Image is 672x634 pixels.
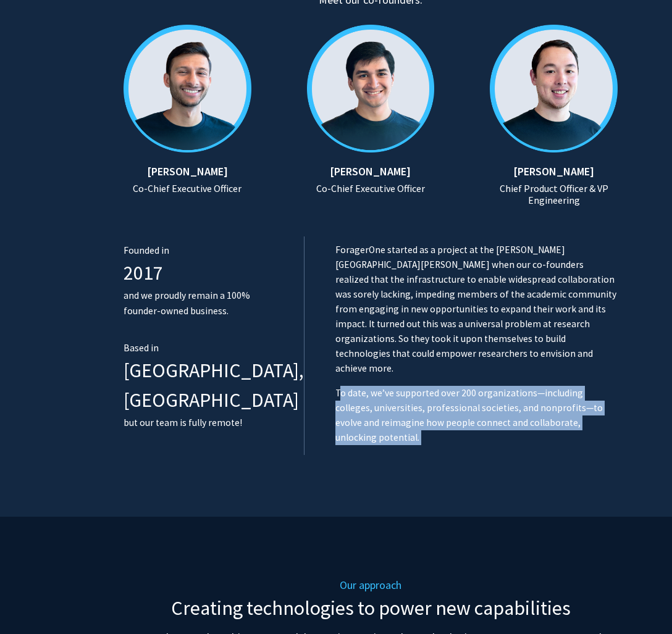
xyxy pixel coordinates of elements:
[124,12,276,165] img: ansh.png
[124,183,251,194] h6: Co-Chief Executive Officer
[490,165,618,178] h5: [PERSON_NAME]
[124,358,304,412] span: [GEOGRAPHIC_DATA], [GEOGRAPHIC_DATA]
[465,12,618,165] img: mike.png
[335,243,618,376] p: ForagerOne started as a project at the [PERSON_NAME][GEOGRAPHIC_DATA][PERSON_NAME] when our co-fo...
[295,165,447,178] h5: [PERSON_NAME]
[124,290,250,317] span: and we proudly remain a 100% founder-owned business.
[124,578,618,592] h5: Our approach
[124,417,242,428] span: but our team is fully remote!
[124,244,169,256] span: Founded in
[490,183,618,206] h6: Chief Product Officer & VP Engineering
[295,183,447,194] h6: Co-Chief Executive Officer
[295,12,447,165] img: yash.png
[335,386,618,445] p: To date, we’ve supported over 200 organizations—including colleges, universities, professional so...
[9,578,52,625] iframe: Chat
[124,165,251,178] h5: [PERSON_NAME]
[124,596,618,620] h2: Creating technologies to power new capabilities
[124,261,163,285] span: 2017
[124,342,159,354] span: Based in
